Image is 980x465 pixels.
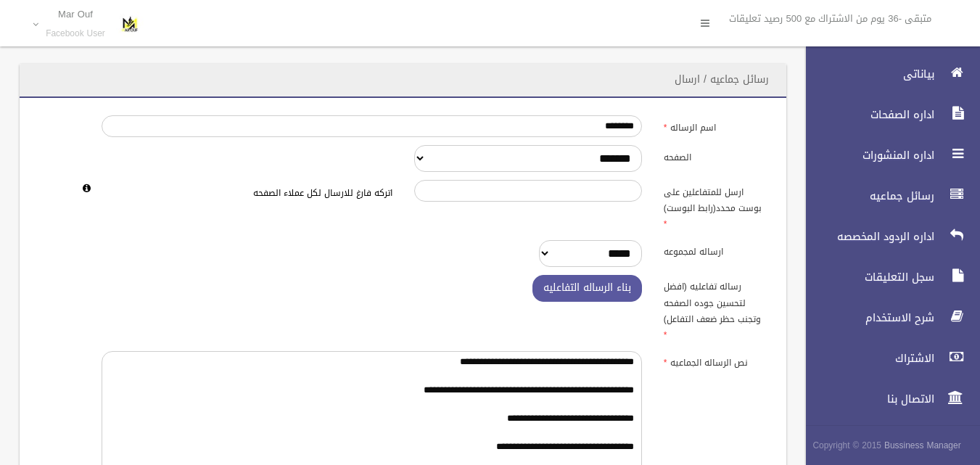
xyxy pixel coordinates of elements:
[653,240,778,260] label: ارساله لمجموعه
[653,115,778,136] label: اسم الرساله
[532,275,642,302] button: بناء الرساله التفاعليه
[794,383,980,415] a: الاتصال بنا
[46,28,105,39] small: Facebook User
[794,189,939,203] span: رسائل جماعيه
[794,148,939,162] span: اداره المنشورات
[794,139,980,171] a: اداره المنشورات
[794,351,939,366] span: الاشتراك
[794,302,980,334] a: شرح الاستخدام
[884,437,961,453] strong: Bussiness Manager
[794,270,939,284] span: سجل التعليقات
[794,58,980,90] a: بياناتى
[794,310,939,325] span: شرح الاستخدام
[46,9,105,20] p: Mar Ouf
[794,261,980,293] a: سجل التعليقات
[794,67,939,81] span: بياناتى
[657,65,786,94] header: رسائل جماعيه / ارسال
[794,107,939,122] span: اداره الصفحات
[794,221,980,252] a: اداره الردود المخصصه
[653,145,778,165] label: الصفحه
[794,180,980,212] a: رسائل جماعيه
[794,229,939,244] span: اداره الردود المخصصه
[794,99,980,131] a: اداره الصفحات
[653,275,778,343] label: رساله تفاعليه (افضل لتحسين جوده الصفحه وتجنب حظر ضعف التفاعل)
[794,342,980,374] a: الاشتراك
[653,351,778,371] label: نص الرساله الجماعيه
[102,189,392,198] h6: اتركه فارغ للارسال لكل عملاء الصفحه
[794,392,939,406] span: الاتصال بنا
[812,437,881,453] span: Copyright © 2015
[653,180,778,232] label: ارسل للمتفاعلين على بوست محدد(رابط البوست)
